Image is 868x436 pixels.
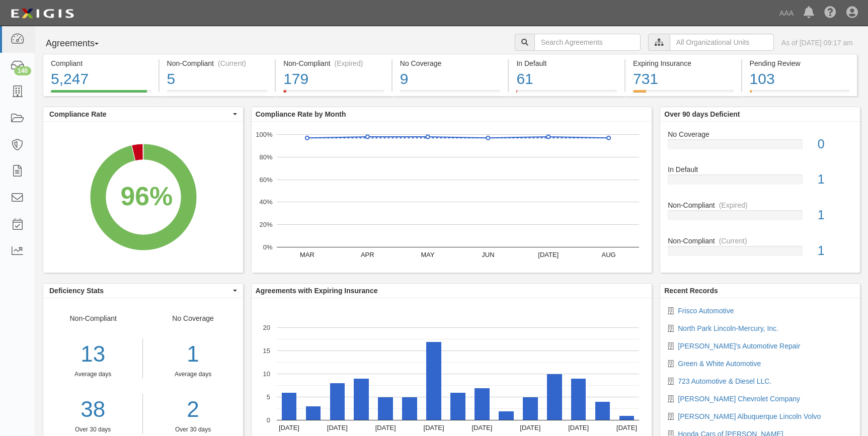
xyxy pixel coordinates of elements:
[625,90,741,98] a: Expiring Insurance731
[719,200,748,210] div: (Expired)
[160,90,275,98] a: Non-Compliant(Current)5
[218,58,246,68] div: (Current)
[534,34,641,51] input: Search Agreements
[509,90,624,98] a: In Default61
[660,200,860,210] div: Non-Compliant
[520,424,540,431] text: [DATE]
[568,424,589,431] text: [DATE]
[259,153,272,161] text: 80%
[516,68,617,90] div: 61
[668,236,852,264] a: Non-Compliant(Current)1
[335,58,363,68] div: (Expired)
[421,251,435,258] text: MAY
[668,164,852,200] a: In Default1
[633,58,734,68] div: Expiring Insurance
[678,342,800,350] a: [PERSON_NAME]'s Automotive Repair
[283,58,384,68] div: Non-Compliant (Expired)
[538,251,559,258] text: [DATE]
[300,251,314,258] text: MAR
[43,370,142,379] div: Average days
[423,424,444,431] text: [DATE]
[660,236,860,246] div: Non-Compliant
[43,34,118,54] button: Agreements
[143,313,243,434] div: No Coverage
[327,424,348,431] text: [DATE]
[43,313,143,434] div: Non-Compliant
[256,131,273,138] text: 100%
[43,122,243,273] svg: A chart.
[668,200,852,236] a: Non-Compliant(Expired)1
[43,394,142,425] a: 38
[678,395,800,403] a: [PERSON_NAME] Chevrolet Company
[810,242,860,260] div: 1
[678,307,734,315] a: Frisco Automotive
[167,58,268,68] div: Non-Compliant (Current)
[167,68,268,90] div: 5
[810,170,860,189] div: 1
[824,7,836,19] i: Help Center - Complianz
[8,5,77,23] img: logo-5460c22ac91f19d4615b14bd174203de0afe785f0fc80cf4dbbc73dc1793850b.png
[678,412,821,420] a: [PERSON_NAME] Albuquerque Lincoln Volvo
[267,393,270,401] text: 5
[774,3,799,23] a: AAA
[810,135,860,153] div: 0
[742,90,858,98] a: Pending Review103
[263,243,272,251] text: 0%
[259,176,272,183] text: 60%
[810,206,860,224] div: 1
[263,324,270,331] text: 20
[51,58,151,68] div: Compliant
[256,287,378,295] b: Agreements with Expiring Insurance
[516,58,617,68] div: In Default
[150,425,235,434] div: Over 30 days
[750,58,850,68] div: Pending Review
[601,251,615,258] text: AUG
[263,370,270,378] text: 10
[781,38,853,48] div: As of [DATE] 09:17 am
[259,198,272,206] text: 40%
[256,110,346,118] b: Compliance Rate by Month
[263,347,270,355] text: 15
[678,324,778,332] a: North Park Lincoln-Mercury, Inc.
[14,66,31,75] div: 140
[668,129,852,165] a: No Coverage0
[43,284,243,298] button: Deficiency Stats
[43,107,243,121] button: Compliance Rate
[664,287,718,295] b: Recent Records
[259,221,272,228] text: 20%
[150,394,235,425] a: 2
[361,251,374,258] text: APR
[670,34,774,51] input: All Organizational Units
[283,68,384,90] div: 179
[471,424,492,431] text: [DATE]
[121,178,173,215] div: 96%
[279,424,299,431] text: [DATE]
[660,164,860,175] div: In Default
[49,109,230,119] span: Compliance Rate
[678,377,771,385] a: 723 Automotive & Diesel LLC.
[616,424,637,431] text: [DATE]
[49,286,230,296] span: Deficiency Stats
[43,90,159,98] a: Compliant5,247
[51,68,151,90] div: 5,247
[482,251,494,258] text: JUN
[719,236,747,246] div: (Current)
[267,416,270,424] text: 0
[664,110,740,118] b: Over 90 days Deficient
[43,425,142,434] div: Over 30 days
[750,68,850,90] div: 103
[400,68,501,90] div: 9
[678,360,761,368] a: Green & White Automotive
[276,90,391,98] a: Non-Compliant(Expired)179
[150,338,235,370] div: 1
[633,68,734,90] div: 731
[660,129,860,139] div: No Coverage
[252,122,652,273] svg: A chart.
[43,338,142,370] div: 13
[375,424,396,431] text: [DATE]
[400,58,501,68] div: No Coverage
